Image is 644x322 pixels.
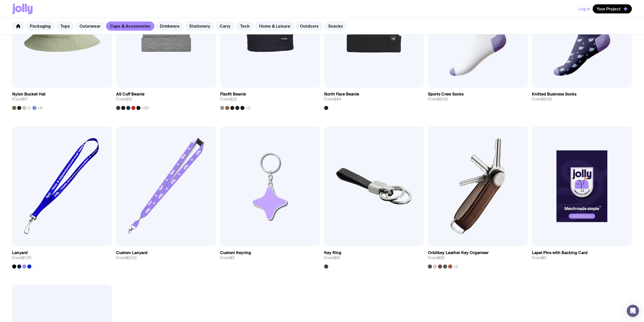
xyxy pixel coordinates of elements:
[324,255,340,260] span: From
[245,106,250,110] span: +2
[116,97,132,102] span: From
[116,88,216,110] a: AS Cuff BeanieFrom$15+20
[296,22,323,31] a: Outdoors
[12,255,31,260] span: From
[116,92,144,97] h3: AS Cuff Beanie
[532,255,546,260] span: From
[12,88,112,110] a: Nylon Bucket HatFrom$17+6
[220,250,251,255] h3: Custom Keyring
[22,97,28,102] span: $17
[220,246,320,264] a: Custom KeyringFrom$3
[230,97,237,102] span: $23
[75,22,105,31] a: Outerwear
[236,22,254,31] a: Tech
[12,246,112,269] a: LanyardFrom$1.70
[428,246,528,269] a: Orbitkey Leather Key OrganiserFrom$39+2
[438,255,445,260] span: $39
[324,97,341,102] span: From
[220,255,234,260] span: From
[453,264,458,269] span: +2
[126,255,137,260] span: $3.50
[532,88,632,106] a: Knitted Business SocksFrom$9.50
[532,97,552,102] span: From
[116,250,148,255] h3: Custom Lanyard
[220,88,320,110] a: Flexfit BeanieFrom$23+2
[12,97,28,102] span: From
[627,305,639,317] div: Open Intercom Messenger
[141,106,149,110] span: +20
[324,250,341,255] h3: Key Ring
[116,246,216,264] a: Custom LanyardFrom$3.50
[438,97,448,102] span: $9.50
[324,88,424,110] a: North Face BeanieFrom$44
[56,22,74,31] a: Tops
[126,97,132,102] span: $15
[334,255,340,260] span: $19
[532,92,576,97] h3: Knitted Business Socks
[230,255,234,260] span: $3
[37,106,42,110] span: +6
[324,92,359,97] h3: North Face Beanie
[542,97,552,102] span: $9.50
[22,255,31,260] span: $1.70
[185,22,214,31] a: Stationery
[428,255,445,260] span: From
[578,4,590,13] button: Log In
[597,6,621,11] span: Your Project
[156,22,184,31] a: Drinkware
[324,246,424,269] a: Key RingFrom$19
[12,250,28,255] h3: Lanyard
[26,22,55,31] a: Packaging
[428,88,528,106] a: Sports Crew SocksFrom$9.50
[532,246,632,264] a: Lapel Pins with Backing CardFrom$3
[106,22,154,31] a: Caps & Accessories
[12,92,46,97] h3: Nylon Bucket Hat
[428,97,448,102] span: From
[428,250,489,255] h3: Orbitkey Leather Key Organiser
[220,92,246,97] h3: Flexfit Beanie
[428,92,464,97] h3: Sports Crew Socks
[593,4,632,13] button: Your Project
[116,255,137,260] span: From
[334,97,341,102] span: $44
[532,250,588,255] h3: Lapel Pins with Backing Card
[255,22,294,31] a: Home & Leisure
[324,22,347,31] a: Snacks
[220,97,237,102] span: From
[216,22,234,31] a: Carry
[542,255,546,260] span: $3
